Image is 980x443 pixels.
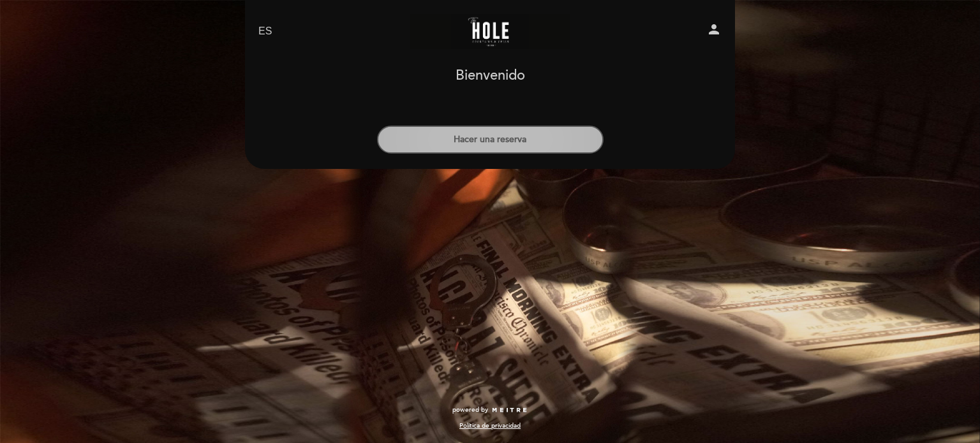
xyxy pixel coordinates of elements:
h1: Bienvenido [456,68,525,84]
i: person [706,22,722,37]
a: The Hole Bar [410,14,570,49]
a: powered by [452,405,528,414]
img: MEITRE [491,407,528,414]
button: person [706,22,722,41]
button: Hacer una reserva [377,126,604,154]
a: Política de privacidad [459,421,521,430]
span: powered by [452,405,488,414]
